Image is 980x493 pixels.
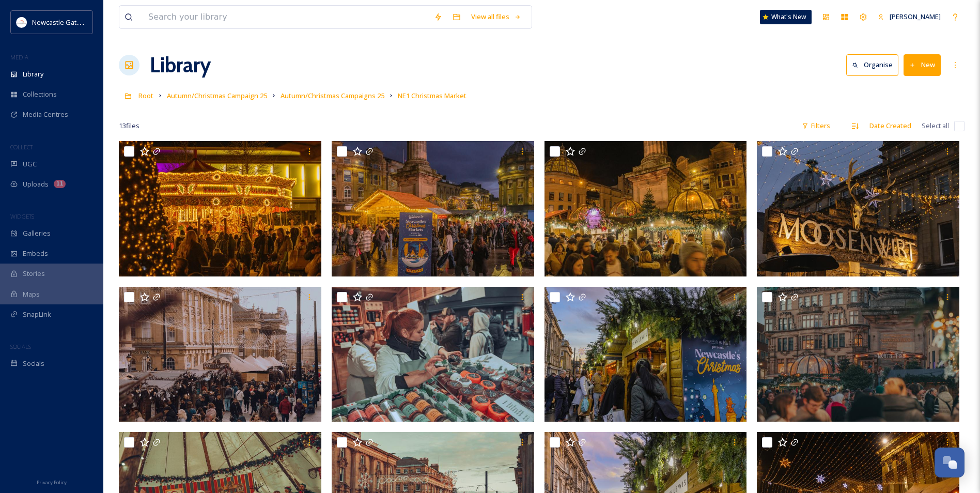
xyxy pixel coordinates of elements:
[281,89,384,102] a: Autumn/Christmas Campaigns 25
[23,228,51,238] span: Galleries
[167,91,267,100] span: Autumn/Christmas Campaign 25
[10,143,33,151] span: COLLECT
[545,141,747,276] img: NE1 Xmas 24 104.JPG
[23,69,43,79] span: Library
[37,475,67,488] a: Privacy Policy
[23,249,48,258] span: Embeds
[904,54,941,75] button: New
[23,269,45,279] span: Stories
[119,121,139,131] span: 13 file s
[846,54,898,75] button: Organise
[23,159,37,169] span: UGC
[23,310,51,319] span: SnapLink
[10,343,31,350] span: SOCIALS
[466,7,526,27] a: View all files
[545,287,747,422] img: NE1 Xmas 24 074 - Copy.JPG
[864,116,916,136] div: Date Created
[32,17,127,27] span: Newcastle Gateshead Initiative
[23,289,40,299] span: Maps
[757,141,959,276] img: NE1 Xmas 24 053.JPG
[17,17,27,27] img: DqD9wEUd_400x400.jpg
[281,91,384,100] span: Autumn/Christmas Campaigns 25
[398,89,466,102] a: NE1 Christmas Market
[922,121,949,131] span: Select all
[398,91,466,100] span: NE1 Christmas Market
[119,287,321,422] img: image-157.jpg
[332,141,534,276] img: NE1 Xmas 24 096.JPG
[760,10,812,24] a: What's New
[10,53,28,61] span: MEDIA
[143,6,429,28] input: Search your library
[757,287,959,422] img: image-74.jpg
[54,180,66,188] div: 11
[167,89,267,102] a: Autumn/Christmas Campaign 25
[138,91,153,100] span: Root
[332,287,534,422] img: image-77.jpg
[890,12,941,21] span: [PERSON_NAME]
[37,479,67,486] span: Privacy Policy
[23,179,49,189] span: Uploads
[119,141,321,276] img: NE1 Xmas 24 019.JPG
[935,448,965,477] button: Open Chat
[23,110,68,119] span: Media Centres
[10,212,34,220] span: WIDGETS
[797,116,835,136] div: Filters
[23,89,57,99] span: Collections
[23,359,44,368] span: Socials
[873,7,946,27] a: [PERSON_NAME]
[150,50,211,81] a: Library
[138,89,153,102] a: Root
